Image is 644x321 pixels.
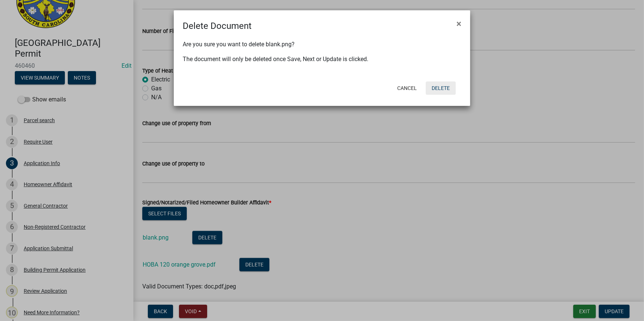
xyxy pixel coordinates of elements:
button: Cancel [391,81,423,95]
button: Delete [426,81,456,95]
p: The document will only be deleted once Save, Next or Update is clicked. [183,55,461,64]
button: Close [451,13,467,34]
p: Are you sure you want to delete blank.png? [183,40,461,49]
h4: Delete Document [183,19,252,33]
span: × [457,19,461,29]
